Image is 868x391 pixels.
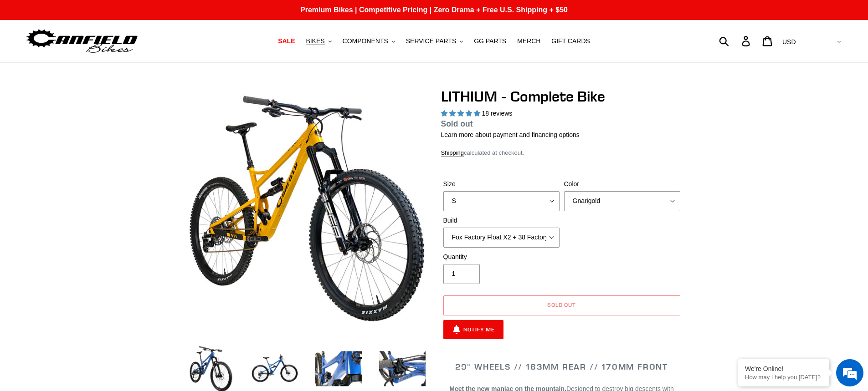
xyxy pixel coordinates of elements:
[443,252,560,262] label: Quantity
[551,37,590,45] span: GIFT CARDS
[441,119,473,128] span: Sold out
[441,110,482,117] span: 5.00 stars
[513,35,545,47] a: MERCH
[482,110,512,117] span: 18 reviews
[547,301,576,308] span: Sold out
[745,365,822,372] div: We're Online!
[401,35,467,47] button: SERVICE PARTS
[564,179,680,189] label: Color
[338,35,400,47] button: COMPONENTS
[301,35,336,47] button: BIKES
[724,31,747,51] input: Search
[443,320,504,339] button: Notify Me
[306,37,324,45] span: BIKES
[25,27,139,56] img: Canfield Bikes
[474,37,506,45] span: GG PARTS
[745,374,822,381] p: How may I help you today?
[443,179,560,189] label: Size
[343,37,388,45] span: COMPONENTS
[273,35,299,47] a: SALE
[443,216,560,225] label: Build
[443,295,680,315] button: Sold out
[441,148,683,157] div: calculated at checkout.
[547,35,595,47] a: GIFT CARDS
[517,37,540,45] span: MERCH
[441,149,464,157] a: Shipping
[455,361,668,372] span: 29" WHEELS // 163mm REAR // 170mm FRONT
[441,88,683,105] h1: LITHIUM - Complete Bike
[441,131,580,138] a: Learn more about payment and financing options
[406,37,456,45] span: SERVICE PARTS
[469,35,511,47] a: GG PARTS
[278,37,295,45] span: SALE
